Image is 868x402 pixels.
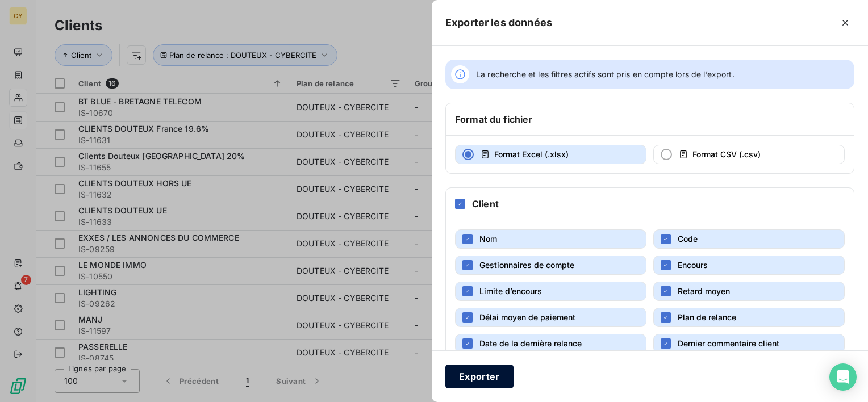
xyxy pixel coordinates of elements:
[455,229,646,249] button: Nom
[692,149,761,159] span: Format CSV (.csv)
[455,256,646,275] button: Gestionnaires de compte
[653,145,845,164] button: Format CSV (.csv)
[678,338,779,348] span: Dernier commentaire client
[455,282,646,301] button: Limite d’encours
[479,286,542,296] span: Limite d’encours
[455,308,646,327] button: Délai moyen de paiement
[494,149,569,159] span: Format Excel (.xlsx)
[678,312,736,322] span: Plan de relance
[479,260,574,270] span: Gestionnaires de compte
[445,15,552,31] h5: Exporter les données
[678,260,708,270] span: Encours
[455,112,533,126] h6: Format du fichier
[653,229,845,249] button: Code
[472,197,499,211] h6: Client
[653,334,845,353] button: Dernier commentaire client
[445,365,514,388] button: Exporter
[455,145,646,164] button: Format Excel (.xlsx)
[476,69,735,80] span: La recherche et les filtres actifs sont pris en compte lors de l’export.
[479,312,575,322] span: Délai moyen de paiement
[653,256,845,275] button: Encours
[653,282,845,301] button: Retard moyen
[829,363,857,391] div: Open Intercom Messenger
[678,286,730,296] span: Retard moyen
[479,234,497,244] span: Nom
[653,308,845,327] button: Plan de relance
[479,338,582,348] span: Date de la dernière relance
[455,334,646,353] button: Date de la dernière relance
[678,234,698,244] span: Code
